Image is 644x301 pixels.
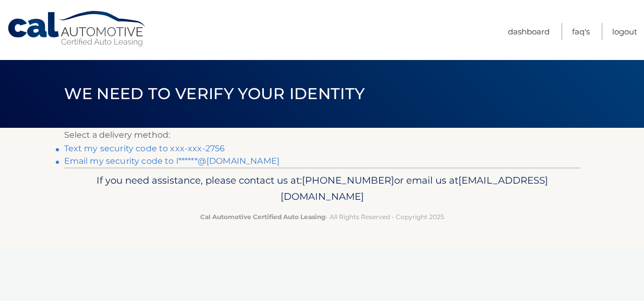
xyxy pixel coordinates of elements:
[200,213,325,221] strong: Cal Automotive Certified Auto Leasing
[64,156,280,166] a: Email my security code to l******@[DOMAIN_NAME]
[64,84,365,103] span: We need to verify your identity
[71,172,574,206] p: If you need assistance, please contact us at: or email us at
[64,128,580,142] p: Select a delivery method:
[302,174,394,186] span: [PHONE_NUMBER]
[64,143,225,153] a: Text my security code to xxx-xxx-2756
[612,23,637,40] a: Logout
[7,10,148,47] a: Cal Automotive
[572,23,590,40] a: FAQ's
[508,23,550,40] a: Dashboard
[71,211,574,222] p: - All Rights Reserved - Copyright 2025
